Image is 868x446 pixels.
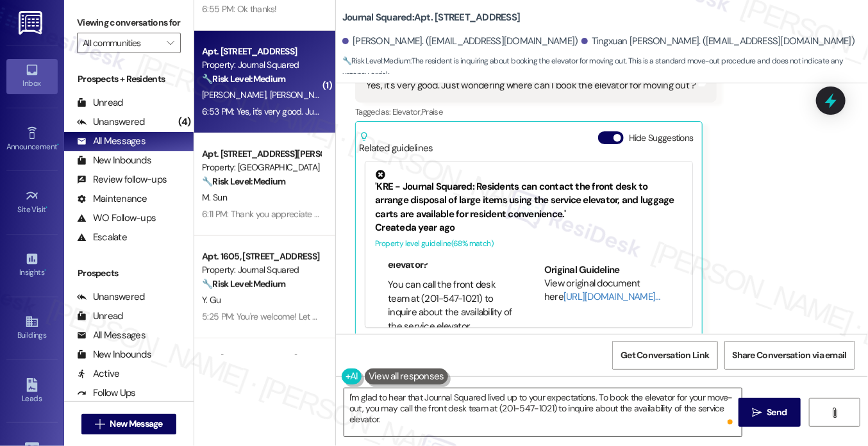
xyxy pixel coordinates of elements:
a: [URL][DOMAIN_NAME]… [563,290,660,303]
b: Journal Squared: Apt. [STREET_ADDRESS] [342,11,520,24]
div: Property: Journal Squared [202,58,321,72]
i:  [830,408,840,418]
label: Hide Suggestions [629,131,694,145]
div: WO Follow-ups [77,211,156,225]
div: Unread [77,310,123,323]
a: Site Visit • [6,185,58,220]
span: [PERSON_NAME] [202,89,270,101]
div: [PERSON_NAME]. ([EMAIL_ADDRESS][DOMAIN_NAME]) [342,35,578,48]
div: 6:53 PM: Yes, it's very good. Just wondering where can I book the elevator for moving out ? [202,106,536,117]
div: Apt. [STREET_ADDRESS][PERSON_NAME] [202,147,321,161]
div: All Messages [77,329,146,342]
input: All communities [83,33,160,53]
div: 'KRE - Journal Squared: Residents can contact the front desk to arrange disposal of large items u... [375,170,683,221]
button: Share Conversation via email [724,341,855,370]
div: New Inbounds [77,348,151,361]
div: Tingxuan [PERSON_NAME]. ([EMAIL_ADDRESS][DOMAIN_NAME]) [581,35,855,48]
button: Send [739,398,801,427]
b: Original Guideline [544,263,620,276]
div: Yes, it's very good. Just wondering where can I book the elevator for moving out ? [366,79,696,92]
span: M. Sun [202,192,227,203]
i:  [752,408,762,418]
img: ResiDesk Logo [19,11,45,35]
span: : The resident is inquiring about booking the elevator for moving out. This is a standard move-ou... [342,54,868,82]
a: Inbox [6,59,58,94]
div: Prospects [64,267,194,280]
a: Leads [6,374,58,409]
div: Unanswered [77,290,145,304]
div: Apt. 1605, [STREET_ADDRESS] [202,250,321,263]
div: Property level guideline ( 68 % match) [375,237,683,251]
div: Tagged as: [355,103,717,121]
span: Elevator , [392,106,421,117]
i:  [167,38,174,48]
div: Prospects + Residents [64,72,194,86]
div: Property: [GEOGRAPHIC_DATA] [202,161,321,174]
div: Apt. [STREET_ADDRESS] [202,352,321,366]
button: Get Conversation Link [612,341,717,370]
span: Y. Gu [202,294,221,306]
div: Unread [77,96,123,110]
span: [PERSON_NAME] [270,89,334,101]
div: (4) [175,112,194,132]
div: Active [77,367,120,381]
div: Escalate [77,231,127,244]
span: • [44,266,46,275]
span: • [57,140,59,149]
span: Praise [421,106,442,117]
button: New Message [81,414,176,434]
div: Related guidelines [359,131,433,155]
div: Apt. [STREET_ADDRESS] [202,45,321,58]
div: 6:55 PM: Ok thanks! [202,3,277,15]
label: Viewing conversations for [77,13,181,33]
span: • [46,203,48,212]
div: Follow Ups [77,386,136,400]
textarea: To enrich screen reader interactions, please activate Accessibility in Grammarly extension settings [344,388,742,436]
strong: 🔧 Risk Level: Medium [202,176,285,187]
span: Share Conversation via email [733,349,847,362]
div: Review follow-ups [77,173,167,186]
span: Send [767,406,787,419]
strong: 🔧 Risk Level: Medium [202,73,285,85]
strong: 🔧 Risk Level: Medium [342,56,410,66]
div: All Messages [77,135,146,148]
span: Get Conversation Link [621,349,709,362]
span: New Message [110,417,163,431]
div: View original document here [544,277,683,304]
div: Created a year ago [375,221,683,235]
div: 5:25 PM: You're welcome! Let me know how it goes. [202,311,392,322]
div: Maintenance [77,192,147,206]
i:  [95,419,104,429]
div: Unanswered [77,115,145,129]
a: Buildings [6,311,58,345]
div: Property: Journal Squared [202,263,321,277]
div: New Inbounds [77,154,151,167]
a: Insights • [6,248,58,283]
strong: 🔧 Risk Level: Medium [202,278,285,290]
li: You can call the front desk team at (201-547-1021) to inquire about the availability of the servi... [388,278,513,333]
